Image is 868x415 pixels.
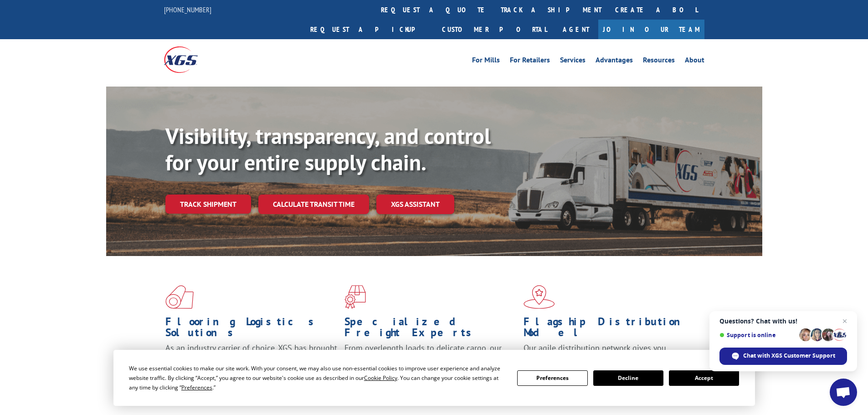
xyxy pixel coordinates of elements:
a: Services [560,56,586,67]
span: Chat with XGS Customer Support [743,352,835,360]
a: [PHONE_NUMBER] [164,5,211,14]
img: xgs-icon-focused-on-flooring-red [344,285,366,309]
a: Join Our Team [598,20,704,39]
a: Customer Portal [435,20,554,39]
button: Accept [669,370,739,386]
a: About [685,56,704,67]
b: Visibility, transparency, and control for your entire supply chain. [165,122,491,176]
a: Track shipment [165,195,251,214]
div: We use essential cookies to make our site work. With your consent, we may also use non-essential ... [129,364,506,392]
p: From overlength loads to delicate cargo, our experienced staff knows the best way to move your fr... [344,343,517,383]
a: Advantages [596,56,633,67]
h1: Flooring Logistics Solutions [165,316,338,343]
div: Open chat [830,379,857,406]
a: Agent [554,20,598,39]
a: For Retailers [510,56,550,67]
h1: Flagship Distribution Model [524,316,696,343]
button: Preferences [517,370,587,386]
button: Decline [593,370,663,386]
span: As an industry carrier of choice, XGS has brought innovation and dedication to flooring logistics... [165,343,337,375]
div: Chat with XGS Customer Support [719,348,847,365]
span: Cookie Policy [364,374,397,382]
div: Cookie Consent Prompt [113,350,755,406]
h1: Specialized Freight Experts [344,316,517,343]
span: Questions? Chat with us! [719,318,847,325]
a: XGS ASSISTANT [376,195,454,214]
span: Support is online [719,332,796,338]
a: For Mills [472,56,500,67]
img: xgs-icon-flagship-distribution-model-red [524,285,555,309]
span: Close chat [839,316,850,327]
a: Calculate transit time [258,195,369,214]
a: Resources [643,56,675,67]
span: Our agile distribution network gives you nationwide inventory management on demand. [524,343,691,364]
a: Request a pickup [303,20,435,39]
span: Preferences [181,384,212,391]
img: xgs-icon-total-supply-chain-intelligence-red [165,285,194,309]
